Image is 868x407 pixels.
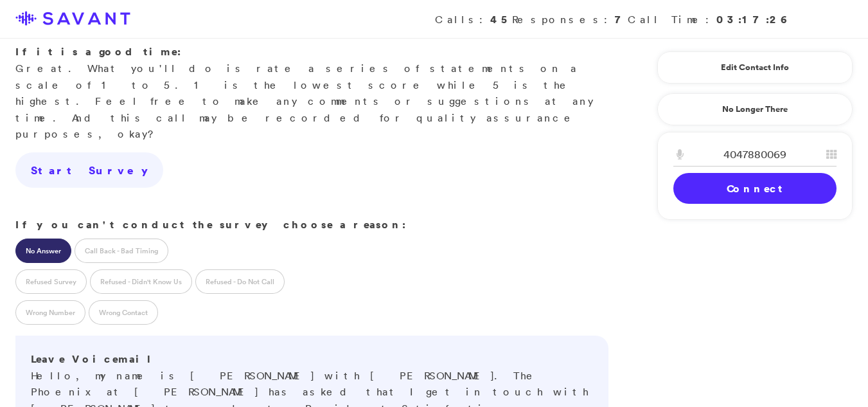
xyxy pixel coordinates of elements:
[15,300,85,325] label: Wrong Number
[90,269,192,294] label: Refused - Didn't Know Us
[15,152,163,188] a: Start Survey
[657,93,853,125] a: No Longer There
[15,269,87,294] label: Refused Survey
[15,217,406,231] strong: If you can't conduct the survey choose a reason:
[89,300,158,325] label: Wrong Contact
[716,12,788,26] strong: 03:17:26
[15,44,608,143] p: Great. What you'll do is rate a series of statements on a scale of 1 to 5. 1 is the lowest score ...
[15,239,71,263] label: No Answer
[31,352,157,366] strong: Leave Voicemail
[673,173,837,204] a: Connect
[615,12,628,26] strong: 7
[15,44,181,59] strong: If it is a good time:
[195,269,285,294] label: Refused - Do Not Call
[75,239,168,263] label: Call Back - Bad Timing
[490,12,512,26] strong: 45
[673,57,837,78] a: Edit Contact Info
